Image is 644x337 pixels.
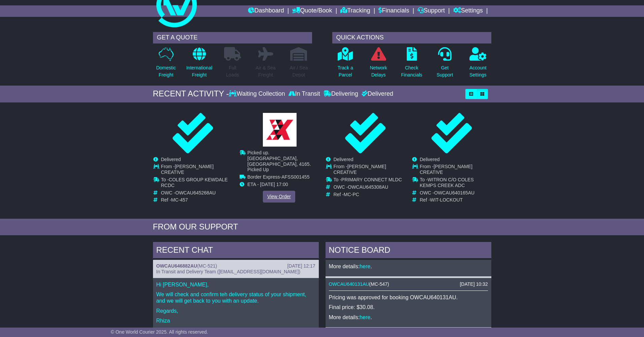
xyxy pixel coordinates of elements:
div: RECENT ACTIVITY - [153,89,229,99]
a: CheckFinancials [401,47,423,82]
a: OWCAU646882AU [156,263,197,269]
p: Account Settings [469,64,487,79]
td: Ref - [420,197,491,203]
span: MC-457 [171,197,188,203]
span: Delivered [334,157,354,162]
td: To - [161,177,232,190]
a: AccountSettings [469,47,487,82]
span: ETA - [DATE] 17:00 [247,182,288,187]
p: Full Loads [224,64,241,79]
a: Track aParcel [337,47,354,82]
p: Air / Sea Depot [290,64,308,79]
div: FROM OUR SUPPORT [153,222,491,232]
div: Delivering [322,90,360,98]
span: [PERSON_NAME] CREATIVE [161,164,214,175]
p: Air & Sea Freight [256,64,276,79]
p: Domestic Freight [156,64,176,79]
td: To - [334,177,405,184]
p: Pricing was approved for booking OWCAU640131AU. [329,294,488,301]
div: Delivered [360,90,393,98]
p: International Freight [186,64,212,79]
p: Regards, [156,308,315,314]
div: RECENT CHAT [153,242,319,260]
a: NetworkDelays [369,47,387,82]
p: More details: . [329,263,488,270]
div: In Transit [287,90,322,98]
td: Ref - [161,197,232,203]
span: [PERSON_NAME] CREATIVE [334,164,386,175]
p: Hi [PERSON_NAME], [156,281,315,288]
a: DomesticFreight [156,47,176,82]
td: - [247,174,318,182]
span: OWCAU640165AU [434,190,474,195]
a: Financials [378,5,409,17]
div: Waiting Collection [229,90,286,98]
a: here [360,264,370,269]
div: ( ) [329,281,488,287]
span: AFSS001455 [281,174,309,180]
span: COLES GROUP KEWDALE RCDC [161,177,228,188]
td: Ref - [334,192,405,197]
div: ( ) [156,263,315,269]
p: Track a Parcel [338,64,353,79]
a: Settings [453,5,483,17]
p: More details: . [329,314,488,320]
a: Dashboard [248,5,284,17]
a: Quote/Book [292,5,332,17]
a: OWCAU640131AU [329,281,369,287]
span: Delivered [420,157,440,162]
span: Picked up. [GEOGRAPHIC_DATA], [GEOGRAPHIC_DATA], 4165. Picked Up [247,150,311,172]
span: Delivered [161,157,181,162]
a: Tracking [340,5,370,17]
span: © One World Courier 2025. All rights reserved. [111,329,208,335]
p: Final price: $30.08. [329,304,488,310]
p: Get Support [436,64,453,79]
td: OWC - [334,184,405,192]
span: WITRON C/O COLES KEMPS CREEK ADC [420,177,474,188]
span: MC-PC [344,192,359,197]
span: OWCAU645268AU [175,190,216,195]
a: InternationalFreight [186,47,213,82]
img: GetCarrierServiceLogo [263,113,296,147]
div: [DATE] 12:17 [287,263,315,269]
p: We will check and confirm teh delivery status of your shipment, and we will get back to you with ... [156,291,315,304]
span: MC-521 [199,263,216,269]
p: Check Financials [401,64,422,79]
a: here [360,314,370,320]
a: View Order [263,191,295,203]
a: Support [418,5,445,17]
span: PRIMARY CONNECT MLDC [341,177,402,182]
span: OWCAU645308AU [348,184,388,190]
div: QUICK ACTIONS [332,32,491,43]
p: Rhiza [156,317,315,324]
div: GET A QUOTE [153,32,312,43]
p: Network Delays [370,64,387,79]
span: Border Express [247,174,280,180]
div: NOTICE BOARD [326,242,491,260]
span: [PERSON_NAME] CREATIVE [420,164,472,175]
div: [DATE] 10:32 [460,281,488,287]
td: To - [420,177,491,190]
td: OWC - [161,190,232,197]
td: From - [334,164,405,177]
a: GetSupport [436,47,453,82]
span: WIT-LOCKOUT [430,197,463,203]
td: From - [161,164,232,177]
td: From - [420,164,491,177]
td: OWC - [420,190,491,197]
span: In Transit and Delivery Team ([EMAIL_ADDRESS][DOMAIN_NAME]) [156,269,301,274]
span: MC-547 [371,281,388,287]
